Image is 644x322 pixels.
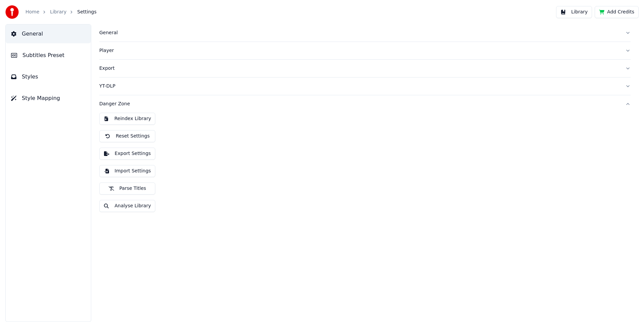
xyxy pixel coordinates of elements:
[6,24,91,43] button: General
[99,60,631,77] button: Export
[22,94,60,102] span: Style Mapping
[25,9,39,15] a: Home
[99,182,155,195] button: Parse Titles
[99,148,155,160] button: Export Settings
[22,30,43,38] span: General
[99,83,620,90] div: YT-DLP
[556,6,592,18] button: Library
[22,51,64,59] span: Subtitles Preset
[5,5,19,19] img: youka
[6,46,91,65] button: Subtitles Preset
[99,77,631,95] button: YT-DLP
[99,42,631,59] button: Player
[77,9,96,15] span: Settings
[99,65,620,72] div: Export
[99,30,620,36] div: General
[99,200,155,212] button: Analyse Library
[6,89,91,108] button: Style Mapping
[22,73,38,81] span: Styles
[50,9,66,15] a: Library
[99,101,620,107] div: Danger Zone
[99,24,631,42] button: General
[99,165,155,177] button: Import Settings
[6,67,91,86] button: Styles
[99,47,620,54] div: Player
[99,113,155,125] button: Reindex Library
[595,6,639,18] button: Add Credits
[25,9,97,15] nav: breadcrumb
[99,95,631,113] button: Danger Zone
[99,113,631,217] div: Danger Zone
[99,130,155,142] button: Reset Settings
